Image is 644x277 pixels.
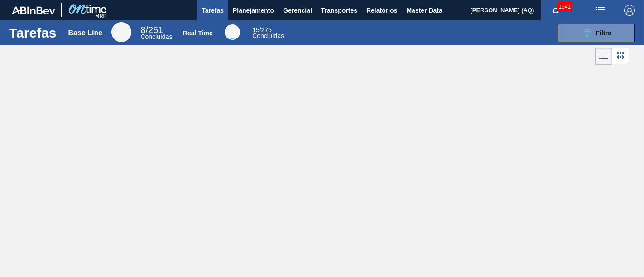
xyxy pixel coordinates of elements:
[596,29,612,37] span: Filtro
[12,6,55,14] img: TNhmsLtSVTkK8tSr43FrP2fwEKptu5GPRR3wAAAABJRU5ErkJggg==
[541,4,570,17] button: Notificações
[283,5,312,16] span: Gerencial
[612,48,629,65] div: Visão em Cards
[111,22,131,42] div: Base Line
[366,5,397,16] span: Relatórios
[140,25,145,35] span: 8
[321,5,357,16] span: Transportes
[557,2,572,12] span: 1641
[252,32,284,39] span: Concluídas
[9,28,57,38] h1: Tarefas
[624,5,635,16] img: Logout
[140,26,172,40] div: Base Line
[252,26,260,33] span: 15
[252,27,284,39] div: Real Time
[233,5,274,16] span: Planejamento
[406,5,442,16] span: Master Data
[68,29,103,37] div: Base Line
[595,5,606,16] img: userActions
[252,26,272,33] span: / 275
[595,48,612,65] div: Visão em Lista
[225,24,240,40] div: Real Time
[140,25,163,35] span: / 251
[202,5,224,16] span: Tarefas
[183,29,213,37] div: Real Time
[558,24,635,42] button: Filtro
[140,33,172,40] span: Concluídas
